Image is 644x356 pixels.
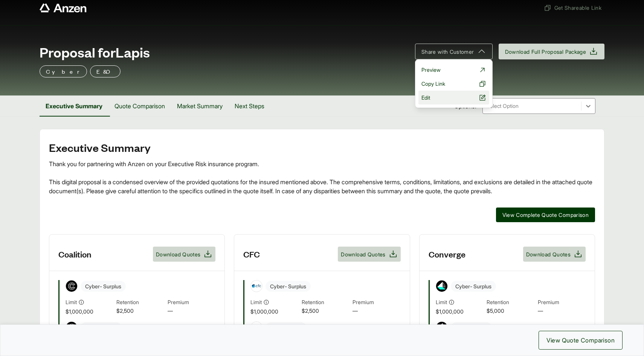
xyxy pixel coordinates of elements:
[40,44,150,59] span: Proposal for Lapis
[451,322,492,333] span: E&O - Surplus
[499,44,605,59] button: Download Full Proposal Package
[421,80,445,88] span: Copy Link
[353,307,400,315] span: —
[229,95,270,117] button: Next Steps
[421,48,474,56] span: Share with Customer
[539,331,623,350] button: View Quote Comparison
[353,298,400,307] span: Premium
[421,94,430,101] span: Edit
[418,77,489,91] button: Copy Link
[429,248,465,260] h3: Converge
[266,281,311,292] span: Cyber - Surplus
[487,307,534,315] span: $5,000
[338,247,400,262] button: Download Quotes
[40,3,87,12] a: Anzen website
[66,280,77,292] img: Coalition
[108,95,171,117] button: Quote Comparison
[153,247,215,262] button: Download Quotes
[40,95,108,117] button: Executive Summary
[505,48,586,56] span: Download Full Proposal Package
[266,322,307,333] span: E&O - Surplus
[523,247,586,262] button: Download Quotes
[116,298,164,307] span: Retention
[544,4,601,12] span: Get Shareable Link
[66,308,113,315] span: $1,000,000
[58,248,92,260] h3: Coalition
[46,67,81,76] p: Cyber
[171,95,229,117] button: Market Summary
[538,307,586,315] span: —
[302,307,349,315] span: $2,500
[81,281,126,292] span: Cyber - Surplus
[436,308,484,315] span: $1,000,000
[436,280,447,292] img: Converge
[49,141,595,153] h2: Executive Summary
[341,250,385,258] span: Download Quotes
[418,63,489,77] a: Preview
[538,298,586,307] span: Premium
[487,298,534,307] span: Retention
[302,298,349,307] span: Retention
[526,250,571,258] span: Download Quotes
[251,322,262,333] img: CFC
[81,322,122,333] span: E&O - Surplus
[541,1,604,15] button: Get Shareable Link
[502,211,589,219] span: View Complete Quote Comparison
[156,250,200,258] span: Download Quotes
[251,280,262,292] img: CFC
[116,307,164,315] span: $2,500
[49,159,595,195] div: Thank you for partnering with Anzen on your Executive Risk insurance program. This digital propos...
[96,67,114,76] p: E&O
[496,208,595,222] button: View Complete Quote Comparison
[418,91,489,105] a: Edit
[421,66,441,74] span: Preview
[436,322,447,333] img: Converge
[168,298,215,307] span: Premium
[66,298,77,306] span: Limit
[451,281,496,292] span: Cyber - Surplus
[168,307,215,315] span: —
[66,322,77,333] img: Coalition
[436,298,447,306] span: Limit
[250,298,262,306] span: Limit
[250,308,298,315] span: $1,000,000
[415,44,493,59] button: Share with Customer
[243,248,260,260] h3: CFC
[546,336,615,345] span: View Quote Comparison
